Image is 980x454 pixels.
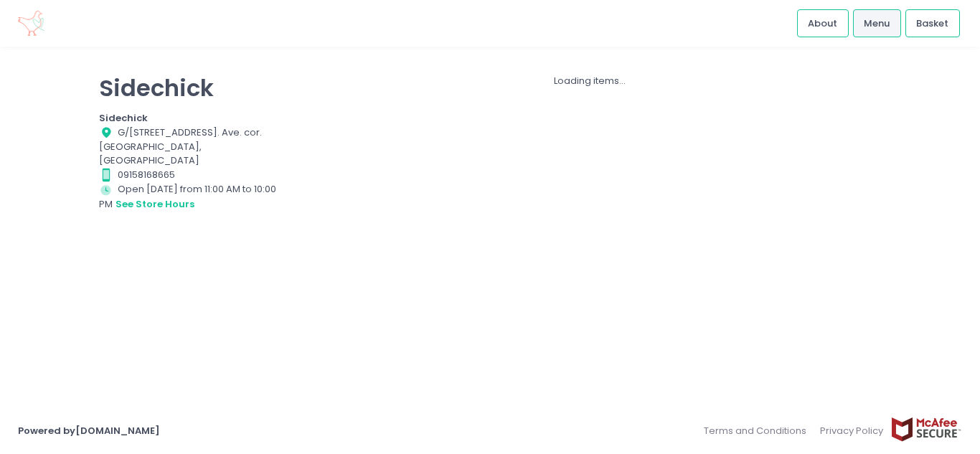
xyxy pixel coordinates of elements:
a: Powered by[DOMAIN_NAME] [18,424,160,438]
span: About [808,16,837,31]
b: Sidechick [99,111,148,125]
div: 09158168665 [99,168,281,182]
span: Basket [916,16,948,31]
a: Terms and Conditions [704,417,814,445]
a: About [797,9,849,37]
div: G/[STREET_ADDRESS]. Ave. cor. [GEOGRAPHIC_DATA], [GEOGRAPHIC_DATA] [99,126,281,168]
button: see store hours [115,197,195,212]
a: Privacy Policy [814,417,891,445]
img: mcafee-secure [890,417,962,442]
p: Sidechick [99,74,281,102]
a: Menu [853,9,901,37]
div: Loading items... [299,74,881,88]
img: logo [18,11,44,36]
div: Open [DATE] from 11:00 AM to 10:00 PM [99,182,281,212]
span: Menu [864,16,890,31]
